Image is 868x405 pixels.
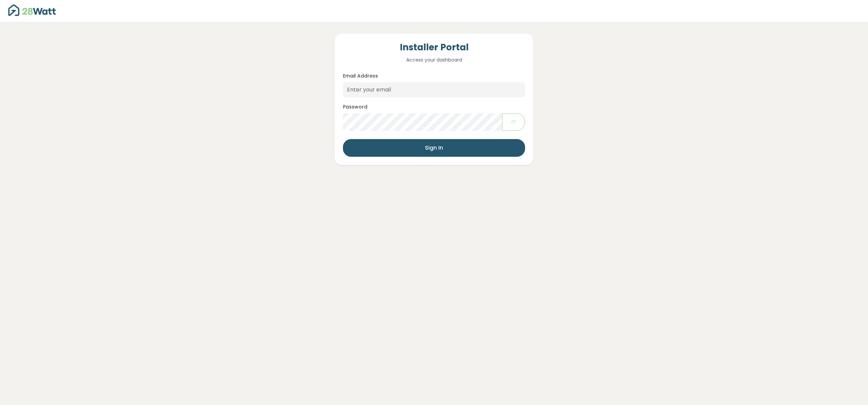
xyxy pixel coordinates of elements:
h4: Installer Portal [343,42,525,53]
input: Enter your email [343,82,525,97]
button: Sign In [343,139,525,157]
img: 28Watt [8,4,56,16]
label: Email Address [343,72,378,80]
label: Password [343,103,367,111]
p: Access your dashboard [343,56,525,64]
